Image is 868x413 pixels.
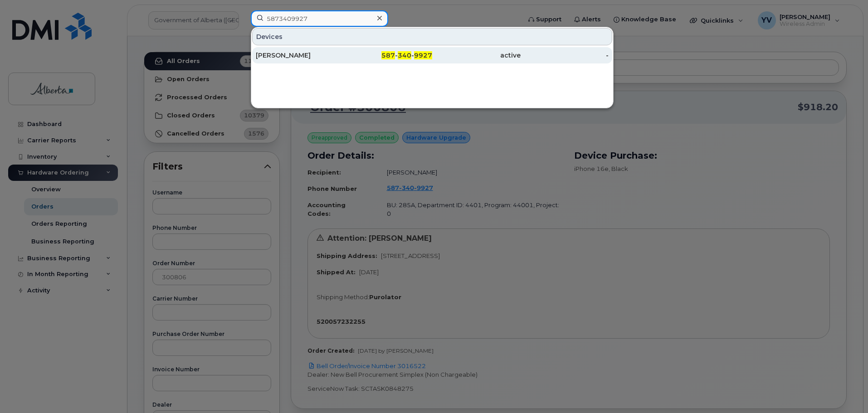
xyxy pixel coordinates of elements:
[252,28,612,45] div: Devices
[398,51,411,59] span: 340
[251,10,388,27] input: Find something...
[381,51,395,59] span: 587
[256,51,344,60] div: [PERSON_NAME]
[344,51,433,60] div: - -
[432,51,521,60] div: active
[252,47,612,63] a: [PERSON_NAME]587-340-9927active-
[521,51,609,60] div: -
[414,51,432,59] span: 9927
